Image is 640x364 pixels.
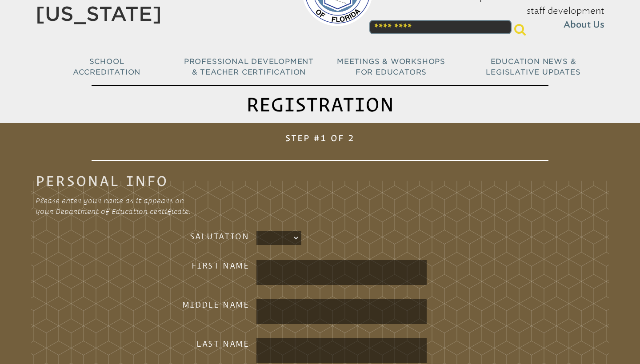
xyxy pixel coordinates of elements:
h3: Middle Name [107,299,249,310]
span: School Accreditation [73,57,140,76]
h3: Last Name [107,338,249,349]
h1: Registration [92,85,548,123]
span: Professional Development & Teacher Certification [184,57,314,76]
h3: Salutation [107,231,249,241]
span: About Us [564,18,604,32]
select: persons_salutation [258,233,300,243]
p: Please enter your name as it appears on your Department of Education certificate. [36,195,320,217]
span: Education News & Legislative Updates [486,57,580,76]
h1: Step #1 of 2 [92,127,548,161]
h3: First Name [107,260,249,271]
legend: Personal Info [36,175,168,186]
span: Meetings & Workshops for Educators [337,57,445,76]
